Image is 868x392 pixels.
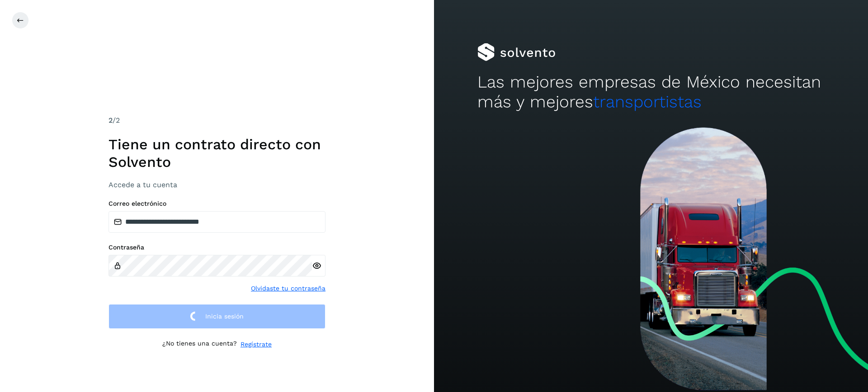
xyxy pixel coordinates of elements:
[108,115,325,126] div: /2
[108,200,325,208] label: Correo electrónico
[162,340,237,349] p: ¿No tienes una cuenta?
[108,304,325,329] button: Inicia sesión
[108,116,113,125] span: 2
[593,92,702,111] span: transportistas
[477,72,825,112] h2: Las mejores empresas de México necesitan más y mejores
[241,340,272,349] a: Regístrate
[251,284,325,293] a: Olvidaste tu contraseña
[108,136,325,171] h1: Tiene un contrato directo con Solvento
[205,313,244,319] span: Inicia sesión
[108,244,325,251] label: Contraseña
[108,180,325,189] h3: Accede a tu cuenta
